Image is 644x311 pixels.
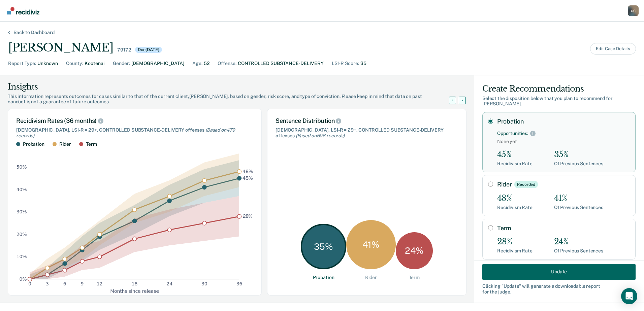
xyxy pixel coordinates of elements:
div: 41% [554,194,603,203]
button: Edit Case Details [590,43,636,55]
span: (Based on 479 records ) [16,127,235,138]
text: 12 [97,281,103,287]
div: Open Intercom Messenger [621,288,637,304]
div: Of Previous Sentences [554,205,603,210]
div: Recidivism Rates (36 months) [16,117,253,125]
div: [PERSON_NAME] [8,41,113,55]
div: 24% [554,237,603,247]
div: 41 % [346,220,396,270]
div: Probation [313,275,334,280]
text: 20% [17,232,27,237]
button: Profile dropdown button [628,5,639,16]
div: 52 [204,60,210,67]
div: Recidivism Rate [497,205,533,210]
text: 3 [46,281,49,287]
g: x-axis label [110,288,159,294]
div: LSI-R Score : [332,60,359,67]
div: 28% [497,237,533,247]
text: 28% [243,214,253,219]
div: Back to Dashboard [5,30,63,35]
div: Recidivism Rate [497,248,533,254]
div: [DEMOGRAPHIC_DATA] [131,60,184,67]
text: Months since release [110,288,159,294]
button: Update [482,264,636,280]
div: 24 % [396,232,433,269]
div: County : [66,60,83,67]
label: Term [497,224,630,232]
div: Sentence Distribution [276,117,458,125]
div: Age : [192,60,202,67]
div: 48% [497,194,533,203]
span: None yet [497,139,630,144]
text: 48% [243,169,253,174]
g: text [243,169,253,219]
div: Report Type : [8,60,36,67]
img: Recidiviz [7,7,39,14]
text: 36 [236,281,243,287]
div: This information represents outcomes for cases similar to that of the current client, [PERSON_NAM... [8,94,457,105]
div: Due [DATE] [135,47,162,53]
text: 24 [166,281,172,287]
div: Insights [8,81,457,92]
text: 0 [28,281,31,287]
div: [DEMOGRAPHIC_DATA], LSI-R = 29+, CONTROLLED SUBSTANCE-DELIVERY offenses [16,127,253,139]
div: Probation [23,141,44,147]
div: Clicking " Update " will generate a downloadable report for the judge. [482,283,636,295]
div: Offense : [218,60,236,67]
text: 9 [81,281,84,287]
div: Unknown [37,60,58,67]
div: C C [628,5,639,16]
div: [DEMOGRAPHIC_DATA], LSI-R = 29+, CONTROLLED SUBSTANCE-DELIVERY offenses [276,127,458,139]
div: Term [86,141,97,147]
text: 45% [243,176,253,181]
div: Rider [59,141,71,147]
text: 40% [17,187,27,192]
div: 35% [554,150,603,160]
div: Gender : [113,60,130,67]
text: 50% [17,164,27,170]
text: 6 [63,281,66,287]
text: 0% [20,276,27,282]
span: (Based on 506 records ) [296,133,345,138]
text: 10% [17,254,27,260]
text: 30% [17,209,27,215]
div: Of Previous Sentences [554,161,603,167]
div: 35 [360,60,366,67]
g: x-axis tick label [28,281,242,287]
div: 79172 [117,47,131,53]
label: Rider [497,181,630,188]
div: Recorded [514,181,538,188]
g: area [30,153,239,279]
div: Term [409,275,420,280]
div: Select the disposition below that you plan to recommend for [PERSON_NAME] . [482,96,636,107]
div: Recidivism Rate [497,161,533,167]
g: y-axis tick label [17,164,27,282]
div: CONTROLLED SUBSTANCE-DELIVERY [238,60,324,67]
div: Of Previous Sentences [554,248,603,254]
div: Opportunities: [497,131,528,136]
text: 18 [132,281,138,287]
div: Rider [365,275,377,280]
div: 35 % [301,224,346,269]
div: Create Recommendations [482,83,636,94]
text: 30 [201,281,207,287]
div: Kootenai [85,60,105,67]
div: 45% [497,150,533,160]
label: Probation [497,118,630,125]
